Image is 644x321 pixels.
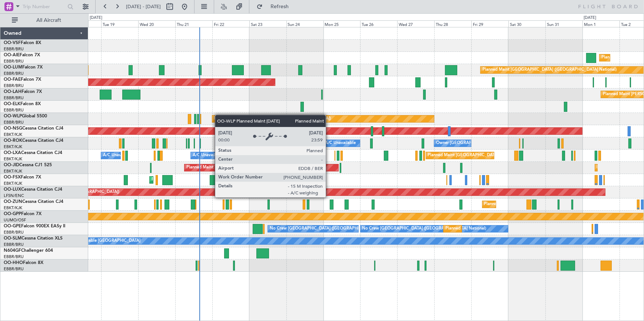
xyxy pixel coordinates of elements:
[4,58,24,64] a: EBBR/BRU
[253,1,298,13] button: Refresh
[4,53,20,57] span: OO-AIE
[4,107,24,113] a: EBBR/BRU
[66,235,140,247] div: A/C Unavailable [GEOGRAPHIC_DATA]
[101,20,138,27] div: Tue 19
[270,223,394,234] div: No Crew [GEOGRAPHIC_DATA] ([GEOGRAPHIC_DATA] National)
[436,138,536,149] div: Owner [GEOGRAPHIC_DATA]-[GEOGRAPHIC_DATA]
[4,71,24,76] a: EBBR/BRU
[4,65,43,70] a: OO-LUMFalcon 7X
[264,4,295,9] span: Refresh
[193,150,331,161] div: A/C Unavailable [GEOGRAPHIC_DATA] ([GEOGRAPHIC_DATA] National)
[4,102,41,106] a: OO-ELKFalcon 8X
[4,224,65,228] a: OO-GPEFalcon 900EX EASy II
[138,20,175,27] div: Wed 20
[482,64,617,76] div: Planned Maint [GEOGRAPHIC_DATA] ([GEOGRAPHIC_DATA] National)
[545,20,582,27] div: Sun 31
[360,20,397,27] div: Tue 26
[286,20,323,27] div: Sun 24
[4,217,26,223] a: UUMO/OSF
[4,175,21,180] span: OO-FSX
[8,14,80,26] button: All Aircraft
[428,150,562,161] div: Planned Maint [GEOGRAPHIC_DATA] ([GEOGRAPHIC_DATA] National)
[4,187,21,192] span: OO-LUX
[434,20,471,27] div: Thu 28
[126,3,161,10] span: [DATE] - [DATE]
[4,53,40,57] a: OO-AIEFalcon 7X
[4,46,24,52] a: EBBR/BRU
[4,65,22,70] span: OO-LUM
[4,132,22,137] a: EBKT/KJK
[323,20,361,27] div: Mon 25
[152,174,238,185] div: Planned Maint Kortrijk-[GEOGRAPHIC_DATA]
[214,113,331,124] div: Planned Maint [GEOGRAPHIC_DATA] ([GEOGRAPHIC_DATA])
[4,83,24,88] a: EBBR/BRU
[4,77,21,82] span: OO-FAE
[4,114,47,118] a: OO-WLPGlobal 5500
[4,114,22,118] span: OO-WLP
[186,162,303,173] div: Planned Maint [GEOGRAPHIC_DATA] ([GEOGRAPHIC_DATA])
[4,120,24,125] a: EBBR/BRU
[397,20,434,27] div: Wed 27
[4,212,42,216] a: OO-GPPFalcon 7X
[4,126,63,131] a: OO-NSGCessna Citation CJ4
[445,223,580,234] div: Planned Maint [GEOGRAPHIC_DATA] ([GEOGRAPHIC_DATA] National)
[19,18,78,23] span: All Aircraft
[4,200,22,204] span: OO-ZUN
[4,144,22,150] a: EBKT/KJK
[508,20,545,27] div: Sat 30
[103,150,241,161] div: A/C Unavailable [GEOGRAPHIC_DATA] ([GEOGRAPHIC_DATA] National)
[4,212,21,216] span: OO-GPP
[90,15,102,21] div: [DATE]
[212,20,249,27] div: Fri 22
[471,20,508,27] div: Fri 29
[4,163,19,167] span: OO-JID
[4,236,21,241] span: OO-SLM
[4,242,24,247] a: EBBR/BRU
[4,95,24,101] a: EBBR/BRU
[4,248,53,253] a: N604GFChallenger 604
[4,200,63,204] a: OO-ZUNCessna Citation CJ4
[584,15,596,21] div: [DATE]
[4,90,21,94] span: OO-LAH
[4,77,41,82] a: OO-FAEFalcon 7X
[4,156,22,162] a: EBKT/KJK
[4,90,42,94] a: OO-LAHFalcon 7X
[362,223,487,234] div: No Crew [GEOGRAPHIC_DATA] ([GEOGRAPHIC_DATA] National)
[249,20,286,27] div: Sat 23
[4,175,41,180] a: OO-FSXFalcon 7X
[23,1,65,12] input: Trip Number
[4,102,20,106] span: OO-ELK
[4,266,24,272] a: EBBR/BRU
[4,187,62,192] a: OO-LUXCessna Citation CJ4
[4,254,24,260] a: EBBR/BRU
[4,163,52,167] a: OO-JIDCessna CJ1 525
[4,193,24,198] a: LFSN/ENC
[4,181,22,186] a: EBKT/KJK
[4,230,24,235] a: EBBR/BRU
[4,41,21,45] span: OO-VSF
[4,248,21,253] span: N604GF
[4,138,22,143] span: OO-ROK
[4,138,63,143] a: OO-ROKCessna Citation CJ4
[4,205,22,211] a: EBKT/KJK
[325,138,356,149] div: A/C Unavailable
[4,151,62,155] a: OO-LXACessna Citation CJ4
[582,20,620,27] div: Mon 1
[4,224,21,228] span: OO-GPE
[4,151,21,155] span: OO-LXA
[175,20,212,27] div: Thu 21
[4,261,43,265] a: OO-HHOFalcon 8X
[4,126,22,131] span: OO-NSG
[4,41,41,45] a: OO-VSFFalcon 8X
[484,199,571,210] div: Planned Maint Kortrijk-[GEOGRAPHIC_DATA]
[4,261,23,265] span: OO-HHO
[4,168,22,174] a: EBKT/KJK
[4,236,63,241] a: OO-SLMCessna Citation XLS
